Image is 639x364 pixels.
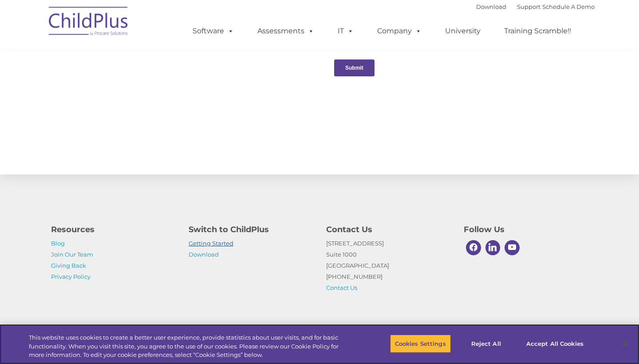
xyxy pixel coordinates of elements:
h4: Contact Us [326,223,450,236]
a: Linkedin [483,238,503,257]
h4: Resources [51,223,175,236]
a: Download [189,251,219,258]
a: Assessments [248,22,323,40]
a: Software [184,22,243,40]
a: Schedule A Demo [542,3,595,10]
h4: Switch to ChildPlus [189,223,313,236]
a: Youtube [502,238,522,257]
span: Last name [123,59,150,65]
a: Contact Us [326,284,357,291]
h4: Follow Us [464,223,588,236]
button: Reject All [458,334,514,353]
a: IT [329,22,363,40]
a: Support [517,3,540,10]
p: [STREET_ADDRESS] Suite 1000 [GEOGRAPHIC_DATA] [PHONE_NUMBER] [326,238,450,293]
a: Download [476,3,506,10]
div: This website uses cookies to create a better user experience, provide statistics about user visit... [29,333,351,360]
font: | [476,3,595,10]
img: ChildPlus by Procare Solutions [44,0,133,45]
a: Facebook [464,238,483,257]
button: Accept All Cookies [521,334,588,353]
a: Privacy Policy [51,273,91,280]
span: Phone number [123,95,161,102]
a: University [436,22,489,40]
a: Company [368,22,430,40]
a: Blog [51,240,65,247]
a: Training Scramble!! [495,22,580,40]
button: Close [615,334,635,353]
a: Giving Back [51,262,86,269]
a: Join Our Team [51,251,93,258]
button: Cookies Settings [390,334,451,353]
a: Getting Started [189,240,233,247]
